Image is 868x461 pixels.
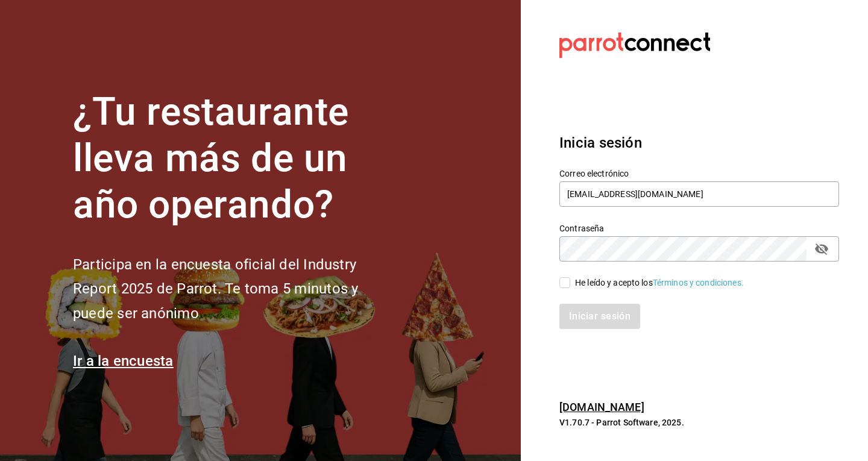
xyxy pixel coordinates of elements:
input: Ingresa tu correo electrónico [559,181,839,207]
a: [DOMAIN_NAME] [559,401,644,413]
h2: Participa en la encuesta oficial del Industry Report 2025 de Parrot. Te toma 5 minutos y puede se... [73,252,398,326]
button: passwordField [811,239,832,259]
label: Contraseña [559,224,839,233]
h3: Inicia sesión [559,132,839,154]
a: Términos y condiciones. [653,278,744,287]
a: Ir a la encuesta [73,353,174,369]
h1: ¿Tu restaurante lleva más de un año operando? [73,89,398,228]
label: Correo electrónico [559,169,839,178]
div: He leído y acepto los [575,277,744,289]
p: V1.70.7 - Parrot Software, 2025. [559,416,839,428]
